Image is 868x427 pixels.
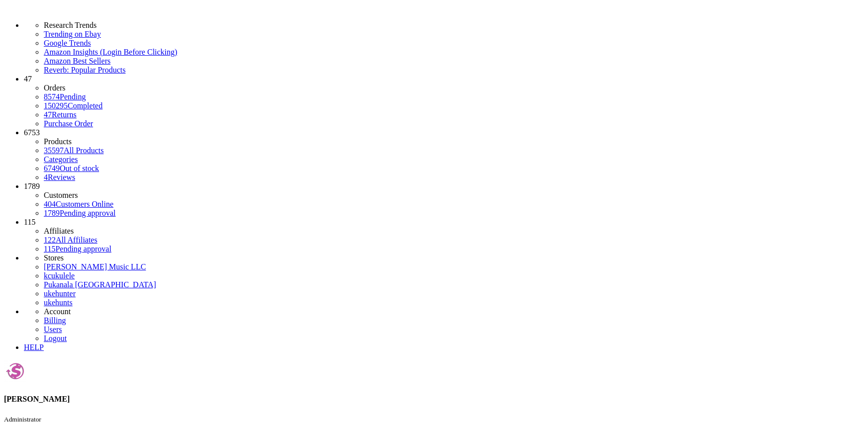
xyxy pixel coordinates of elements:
[44,280,156,289] a: Pukanala [GEOGRAPHIC_DATA]
[4,395,864,404] h4: [PERSON_NAME]
[44,57,864,66] a: Amazon Best Sellers
[44,173,75,181] a: 4Reviews
[44,289,76,298] a: ukehunter
[44,209,115,217] a: 1789Pending approval
[24,128,40,137] span: 6753
[44,262,146,271] a: [PERSON_NAME] Music LLC
[44,92,60,101] span: 8574
[4,416,41,423] small: Administrator
[24,182,40,190] span: 1789
[44,236,56,244] span: 122
[4,360,26,382] img: Amber Helgren
[44,39,864,48] a: Google Trends
[44,137,864,146] li: Products
[44,271,75,280] a: kcukulele
[44,245,55,253] span: 115
[24,75,32,83] span: 47
[44,101,68,110] span: 150295
[44,110,77,119] a: 47Returns
[44,146,103,155] a: 35597All Products
[44,236,97,244] a: 122All Affiliates
[44,307,864,316] li: Account
[44,191,864,200] li: Customers
[44,200,113,208] a: 404Customers Online
[44,155,78,164] a: Categories
[24,343,44,351] a: HELP
[24,218,35,226] span: 115
[44,164,60,172] span: 6749
[44,30,864,39] a: Trending on Ebay
[44,21,864,30] li: Research Trends
[44,164,99,172] a: 6749Out of stock
[44,334,67,342] a: Logout
[44,245,111,253] a: 115Pending approval
[44,200,56,208] span: 404
[44,209,60,217] span: 1789
[44,173,48,181] span: 4
[44,227,864,236] li: Affiliates
[44,298,73,307] a: ukehunts
[44,325,62,334] a: Users
[44,146,64,155] span: 35597
[44,48,864,57] a: Amazon Insights (Login Before Clicking)
[44,92,864,101] a: 8574Pending
[44,110,52,119] span: 47
[44,84,864,92] li: Orders
[44,119,93,128] a: Purchase Order
[44,101,102,110] a: 150295Completed
[44,254,864,262] li: Stores
[44,316,66,325] a: Billing
[44,66,864,75] a: Reverb: Popular Products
